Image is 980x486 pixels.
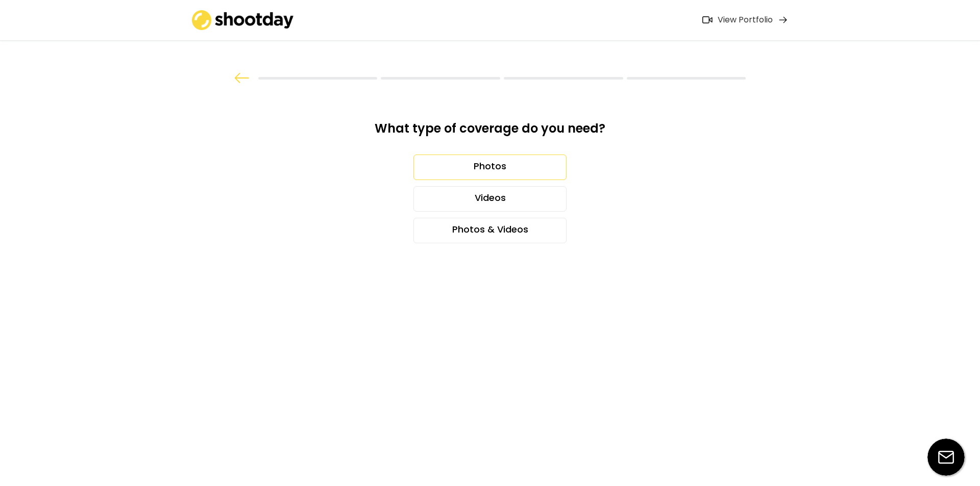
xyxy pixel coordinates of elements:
div: View Portfolio [718,15,773,25]
img: email-icon%20%281%29.svg [927,439,965,476]
div: Photos [413,155,567,180]
img: shootday_logo.png [192,10,294,30]
img: Icon%20feather-video%402x.png [702,16,713,23]
div: Videos [413,186,567,212]
div: What type of coverage do you need? [351,120,629,144]
div: Photos & Videos [413,218,567,243]
img: arrow%20back.svg [234,73,250,83]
